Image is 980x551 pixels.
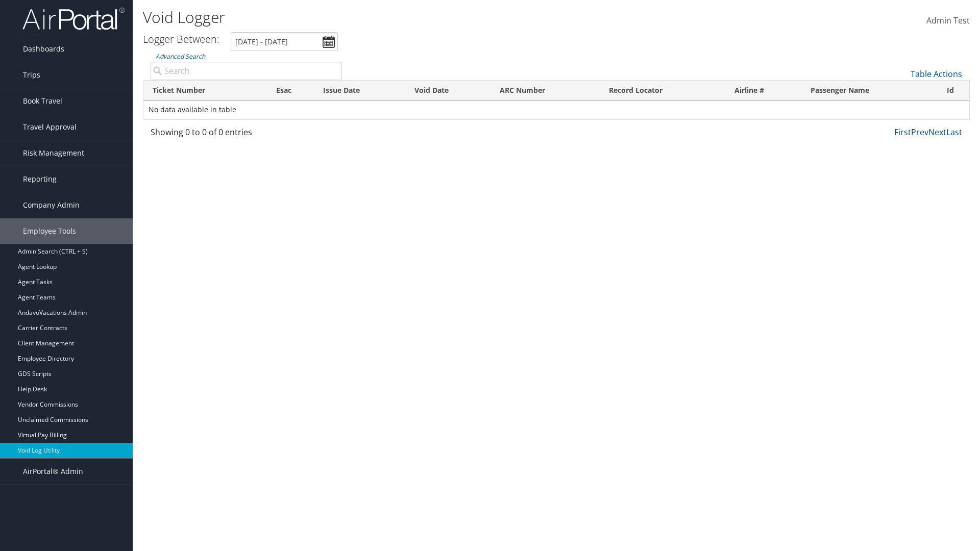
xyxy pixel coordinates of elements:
span: AirPortal® Admin [23,459,83,484]
th: Airline #: activate to sort column ascending [725,81,801,101]
th: Issue Date: activate to sort column descending [314,81,405,101]
span: Trips [23,62,40,88]
th: ARC Number: activate to sort column ascending [491,81,600,101]
span: Risk Management [23,140,84,166]
th: Record Locator: activate to sort column ascending [600,81,725,101]
a: Admin Test [926,5,970,37]
h1: Void Logger [143,7,694,28]
a: Table Actions [911,68,962,80]
span: Employee Tools [23,218,76,244]
input: Advanced Search [151,62,342,80]
input: [DATE] - [DATE] [231,32,338,51]
th: Ticket Number: activate to sort column ascending [143,81,267,101]
td: No data available in table [143,101,969,119]
th: Id [938,81,969,101]
span: Admin Test [926,15,970,26]
a: Advanced Search [156,52,205,61]
a: Prev [911,127,928,138]
th: Esac: activate to sort column ascending [267,81,314,101]
div: Showing 0 to 0 of 0 entries [151,126,342,143]
img: airportal-logo.png [22,7,125,31]
span: Travel Approval [23,114,77,140]
span: Dashboards [23,36,64,62]
span: Company Admin [23,192,80,218]
a: Next [928,127,946,138]
a: Last [946,127,962,138]
h3: Logger Between: [143,32,219,46]
th: Void Date: activate to sort column ascending [405,81,491,101]
span: Reporting [23,166,57,192]
a: First [894,127,911,138]
span: Book Travel [23,88,62,114]
th: Passenger Name: activate to sort column ascending [801,81,938,101]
